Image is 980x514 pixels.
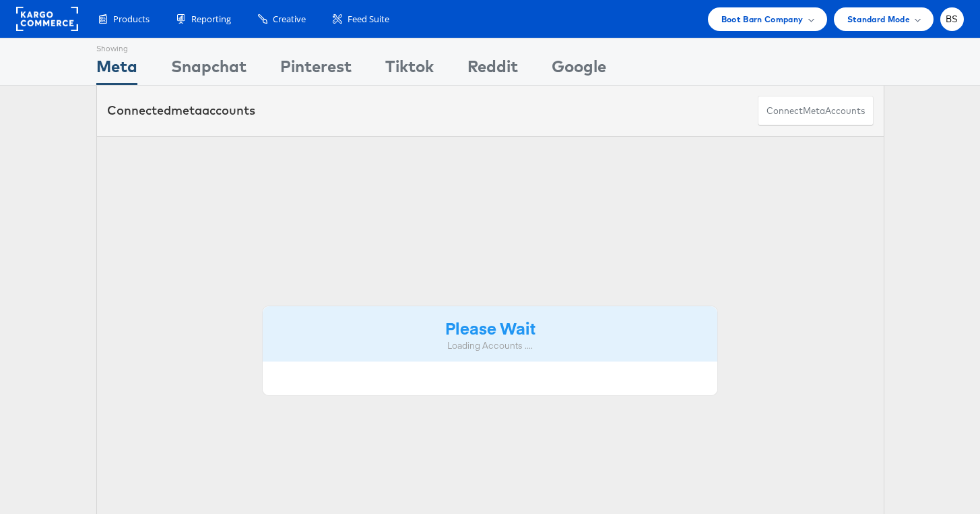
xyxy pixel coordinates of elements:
span: Products [113,13,150,26]
button: ConnectmetaAccounts [758,96,874,126]
span: meta [803,105,825,117]
div: Meta [96,55,137,85]
span: BS [946,15,958,24]
strong: Please Wait [445,316,535,339]
span: Boot Barn Company [721,12,804,26]
div: Loading Accounts .... [273,339,708,352]
span: meta [171,103,202,118]
div: Showing [96,38,137,55]
div: Google [552,55,606,85]
span: Feed Suite [348,13,389,26]
div: Tiktok [385,55,434,85]
span: Standard Mode [847,12,910,26]
span: Creative [273,13,306,26]
span: Reporting [191,13,231,26]
div: Reddit [467,55,518,85]
div: Snapchat [171,55,247,85]
div: Connected accounts [107,102,255,119]
div: Pinterest [280,55,352,85]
